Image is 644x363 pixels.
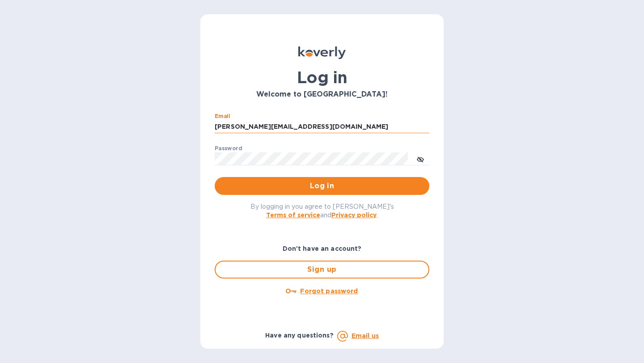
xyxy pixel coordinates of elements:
[215,261,429,279] button: Sign up
[300,287,358,295] u: Forgot password
[250,203,394,219] span: By logging in you agree to [PERSON_NAME]'s and .
[215,146,242,151] label: Password
[215,120,429,134] input: Enter email address
[411,150,429,168] button: toggle password visibility
[215,177,429,195] button: Log in
[222,181,422,191] span: Log in
[215,68,429,87] h1: Log in
[223,264,421,275] span: Sign up
[352,332,379,339] a: Email us
[215,90,429,99] h3: Welcome to [GEOGRAPHIC_DATA]!
[298,46,346,59] img: Koverly
[331,211,377,219] a: Privacy policy
[215,114,230,119] label: Email
[266,211,320,219] a: Terms of service
[283,245,362,252] b: Don't have an account?
[265,332,334,339] b: Have any questions?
